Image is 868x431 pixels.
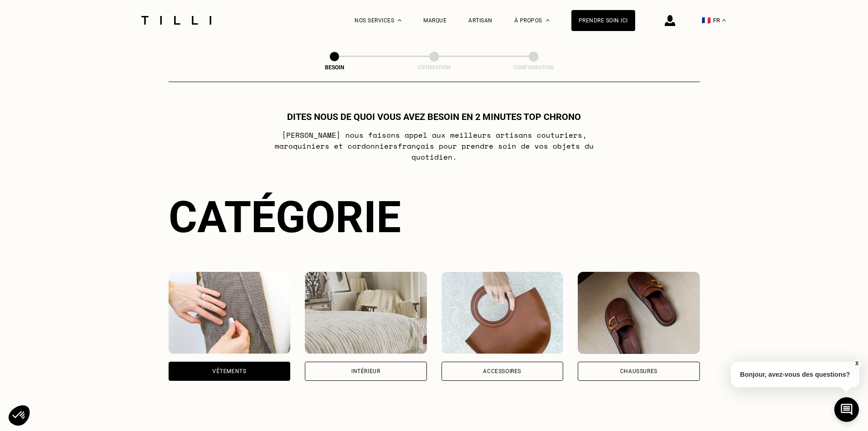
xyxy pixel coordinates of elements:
div: Accessoires [483,369,521,374]
img: Chaussures [578,272,700,354]
img: Intérieur [305,272,427,354]
img: icône connexion [665,15,675,26]
div: Chaussures [620,369,657,374]
a: Artisan [468,17,493,24]
img: menu déroulant [722,19,726,21]
p: Bonjour, avez-vous des questions? [731,362,859,387]
img: Logo du service de couturière Tilli [138,16,215,25]
img: Accessoires [442,272,564,354]
a: Marque [423,17,447,24]
span: 🇫🇷 [702,16,711,25]
img: Menu déroulant à propos [546,19,550,21]
div: Estimation [389,64,480,71]
div: Confirmation [488,64,579,71]
a: Prendre soin ici [571,10,635,31]
img: Vêtements [169,272,291,354]
div: Catégorie [169,192,700,243]
img: Menu déroulant [398,19,401,21]
h1: Dites nous de quoi vous avez besoin en 2 minutes top chrono [287,111,581,122]
div: Vêtements [212,369,246,374]
div: Intérieur [351,369,380,374]
p: [PERSON_NAME] nous faisons appel aux meilleurs artisans couturiers , maroquiniers et cordonniers ... [253,130,615,162]
button: X [852,358,861,369]
div: Besoin [289,64,380,71]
